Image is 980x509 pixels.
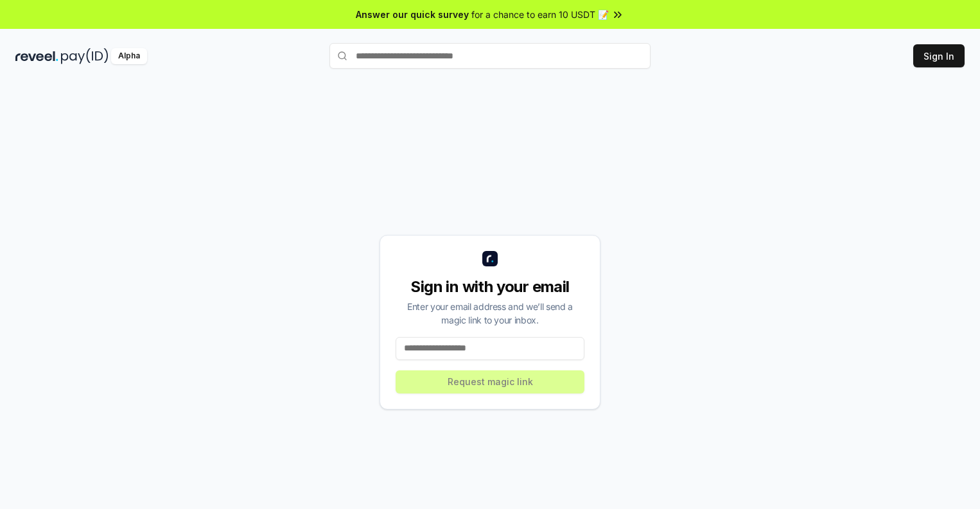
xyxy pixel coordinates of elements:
[482,251,498,266] img: logo_small
[61,48,109,64] img: pay_id
[396,277,584,297] div: Sign in with your email
[356,8,469,21] span: Answer our quick survey
[913,44,965,67] button: Sign In
[396,300,584,327] div: Enter your email address and we’ll send a magic link to your inbox.
[111,48,147,64] div: Alpha
[471,8,609,21] span: for a chance to earn 10 USDT 📝
[15,48,58,64] img: reveel_dark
